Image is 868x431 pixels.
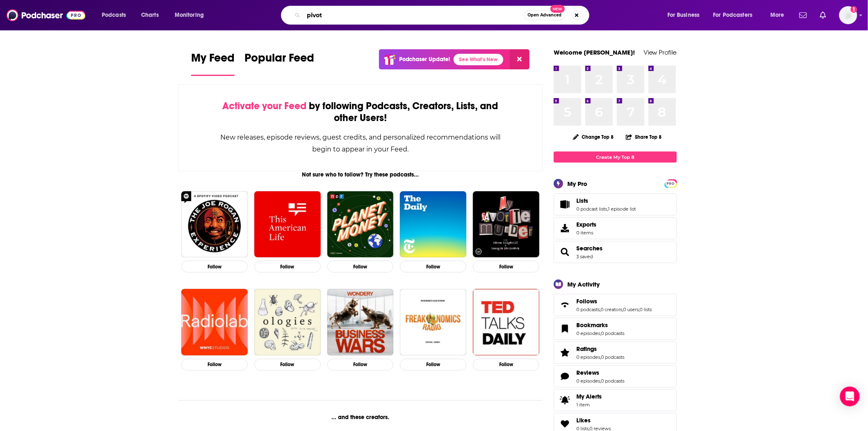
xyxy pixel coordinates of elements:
span: Follows [554,294,677,316]
span: 0 items [576,230,596,236]
button: Follow [181,261,248,273]
img: Ologies with Alie Ward [254,289,321,355]
div: Search podcasts, credits, & more... [289,6,597,25]
a: My Feed [191,51,235,76]
span: , [600,330,601,336]
a: Charts [136,9,164,22]
button: Show profile menu [839,6,857,24]
a: See What's New [454,54,503,65]
a: PRO [666,180,676,186]
img: TED Talks Daily [473,289,539,355]
button: open menu [662,9,710,22]
span: , [607,206,608,212]
span: Podcasts [102,9,126,21]
button: Follow [400,359,466,371]
span: , [600,354,601,360]
span: Ratings [576,345,597,353]
p: Podchaser Update! [399,56,450,63]
a: View Profile [644,48,677,56]
a: Likes [557,418,573,430]
img: Podchaser - Follow, Share and Rate Podcasts [7,7,85,23]
button: open menu [765,9,795,22]
span: Lists [554,193,677,215]
span: More [770,9,784,21]
button: Change Top 8 [568,132,619,142]
img: My Favorite Murder with Karen Kilgariff and Georgia Hardstark [473,191,539,258]
a: Ratings [557,347,573,358]
span: My Alerts [576,393,602,400]
button: Follow [400,261,466,273]
a: Create My Top 8 [554,151,677,163]
span: My Feed [191,51,235,70]
span: 1 item [576,402,602,408]
button: Follow [254,359,321,371]
a: 0 episodes [576,378,600,384]
img: This American Life [254,191,321,258]
a: Searches [576,245,603,252]
span: Open Advanced [528,13,562,17]
div: by following Podcasts, Creators, Lists, and other Users! [219,100,501,124]
button: open menu [169,9,215,22]
a: 0 episodes [576,330,600,336]
button: Open AdvancedNew [524,10,565,20]
div: New releases, episode reviews, guest credits, and personalized recommendations will begin to appe... [219,131,501,155]
a: Show notifications dropdown [796,8,810,22]
a: 0 lists [640,307,652,312]
a: 0 podcasts [601,378,624,384]
span: Popular Feed [244,51,314,70]
div: ... and these creators. [178,414,543,421]
a: 0 podcasts [601,330,624,336]
span: , [600,307,601,312]
a: Reviews [576,369,624,376]
img: Radiolab [181,289,248,355]
span: Searches [554,241,677,263]
span: Monitoring [175,9,204,21]
img: Business Wars [327,289,394,355]
a: Welcome [PERSON_NAME]! [554,48,635,56]
div: Not sure who to follow? Try these podcasts... [178,171,543,178]
button: Follow [181,359,248,371]
input: Search podcasts, credits, & more... [304,9,524,22]
a: Reviews [557,371,573,382]
span: PRO [666,181,676,187]
button: Follow [473,261,539,273]
span: , [622,307,623,312]
span: Follows [576,298,597,305]
button: Follow [473,359,539,371]
div: My Activity [567,280,600,288]
span: For Podcasters [713,9,753,21]
a: My Alerts [554,389,677,411]
button: Follow [254,261,321,273]
a: 0 users [623,307,639,312]
span: Ratings [554,342,677,364]
span: Reviews [554,365,677,387]
a: Lists [576,197,636,204]
span: Lists [576,197,588,204]
a: 0 podcast lists [576,206,607,212]
a: Lists [557,199,573,210]
img: Freakonomics Radio [400,289,466,355]
span: , [600,378,601,384]
span: Activate your Feed [222,100,306,112]
a: 3 saved [576,254,593,259]
img: The Daily [400,191,466,258]
a: The Joe Rogan Experience [181,191,248,258]
span: , [639,307,640,312]
span: For Business [667,9,700,21]
span: Exports [576,221,596,228]
a: Follows [557,299,573,311]
button: open menu [708,9,765,22]
img: User Profile [839,6,857,24]
a: Planet Money [327,191,394,258]
span: Exports [557,222,573,234]
span: Reviews [576,369,599,376]
div: My Pro [567,180,587,188]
